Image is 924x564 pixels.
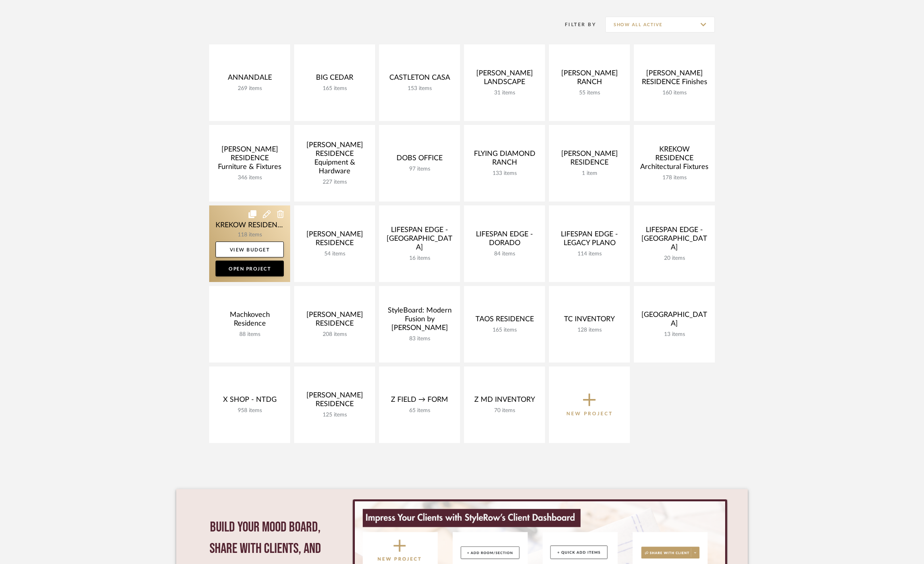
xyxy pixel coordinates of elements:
[385,255,454,262] div: 16 items
[385,407,454,414] div: 65 items
[216,242,284,257] a: View Budget
[470,69,539,90] div: [PERSON_NAME] LANDSCAPE
[385,226,454,255] div: LIFESPAN EDGE - [GEOGRAPHIC_DATA]
[554,21,596,29] div: Filter By
[470,251,539,257] div: 84 items
[555,90,624,96] div: 55 items
[216,407,284,414] div: 958 items
[300,412,369,418] div: 125 items
[385,73,454,85] div: CASTLETON CASA
[640,311,708,331] div: [GEOGRAPHIC_DATA]
[216,175,284,181] div: 346 items
[300,73,369,85] div: BIG CEDAR
[555,170,624,177] div: 1 item
[300,141,369,179] div: [PERSON_NAME] RESIDENCE Equipment & Hardware
[385,166,454,173] div: 97 items
[555,251,624,257] div: 114 items
[470,150,539,170] div: FLYING DIAMOND RANCH
[300,85,369,92] div: 165 items
[470,315,539,327] div: TAOS RESIDENCE
[640,90,708,96] div: 160 items
[566,410,613,418] p: New Project
[470,395,539,407] div: Z MD INVENTORY
[555,69,624,90] div: [PERSON_NAME] RANCH
[640,175,708,181] div: 178 items
[300,179,369,186] div: 227 items
[216,73,284,85] div: ANNANDALE
[216,311,284,331] div: Machkovech Residence
[640,69,708,90] div: [PERSON_NAME] RESIDENCE Finishes
[216,261,284,276] a: Open Project
[555,230,624,251] div: LIFESPAN EDGE - LEGACY PLANO
[640,145,708,175] div: KREKOW RESIDENCE Architectural Fixtures
[470,90,539,96] div: 31 items
[385,154,454,166] div: DOBS OFFICE
[640,255,708,262] div: 20 items
[385,85,454,92] div: 153 items
[470,407,539,414] div: 70 items
[385,306,454,336] div: StyleBoard: Modern Fusion by [PERSON_NAME]
[216,331,284,338] div: 88 items
[300,331,369,338] div: 208 items
[555,315,624,327] div: TC INVENTORY
[216,395,284,407] div: X SHOP - NTDG
[640,226,708,255] div: LIFESPAN EDGE - [GEOGRAPHIC_DATA]
[470,327,539,334] div: 165 items
[470,230,539,251] div: LIFESPAN EDGE - DORADO
[549,366,630,443] button: New Project
[216,145,284,175] div: [PERSON_NAME] RESIDENCE Furniture & Fixtures
[216,85,284,92] div: 269 items
[385,395,454,407] div: Z FIELD → FORM
[300,311,369,331] div: [PERSON_NAME] RESIDENCE
[555,150,624,170] div: [PERSON_NAME] RESIDENCE
[470,170,539,177] div: 133 items
[300,230,369,251] div: [PERSON_NAME] RESIDENCE
[555,327,624,334] div: 128 items
[385,336,454,342] div: 83 items
[300,251,369,257] div: 54 items
[640,331,708,338] div: 13 items
[300,391,369,412] div: [PERSON_NAME] RESIDENCE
